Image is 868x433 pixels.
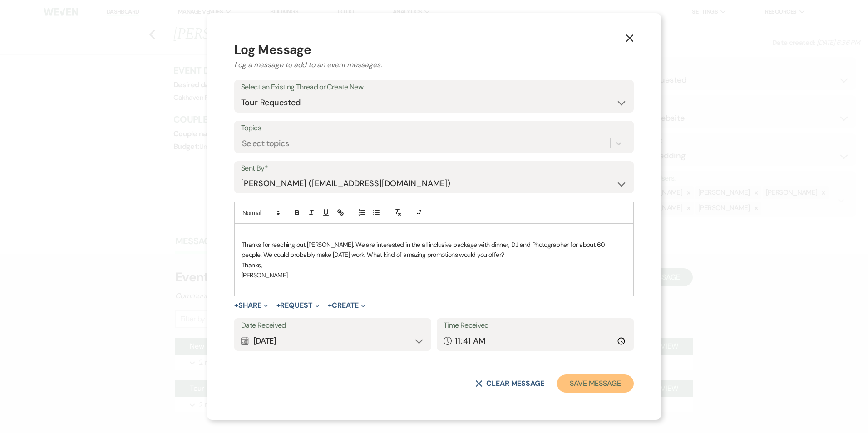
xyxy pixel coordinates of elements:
[241,81,627,94] label: Select an Existing Thread or Create New
[276,302,320,309] button: Request
[328,302,332,309] span: +
[242,261,262,269] span: Thanks,
[234,40,634,59] p: Log Message
[444,319,627,332] label: Time Received
[242,241,607,259] span: Thanks for reaching out [PERSON_NAME]. We are interested in the all inclusive package with dinner...
[234,302,238,309] span: +
[241,319,424,332] label: Date Received
[276,302,281,309] span: +
[241,332,424,350] div: [DATE]
[242,271,288,279] span: [PERSON_NAME]
[234,302,268,309] button: Share
[234,59,634,70] p: Log a message to add to an event messages.
[557,374,634,393] button: Save Message
[241,162,627,175] label: Sent By*
[242,137,289,149] div: Select topics
[241,122,627,135] label: Topics
[475,380,544,387] button: Clear message
[328,302,365,309] button: Create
